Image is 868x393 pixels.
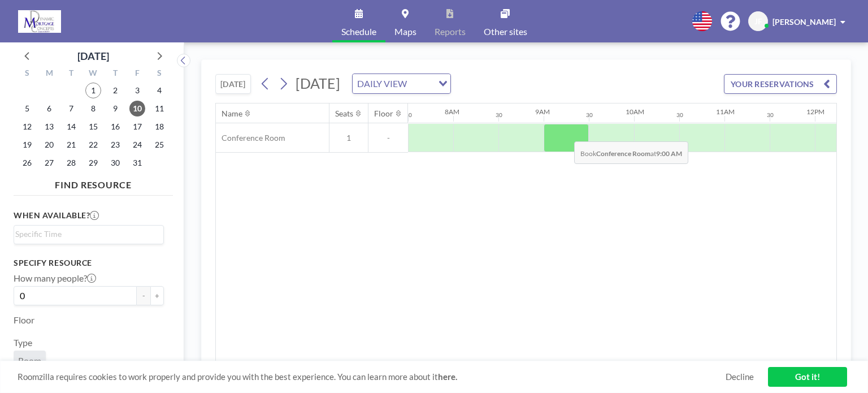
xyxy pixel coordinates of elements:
div: 30 [767,111,774,119]
a: Got it! [768,367,847,387]
span: Friday, October 3, 2025 [129,83,145,98]
h4: FIND RESOURCE [14,175,173,191]
div: T [104,67,126,81]
span: Book at [574,141,688,164]
span: Thursday, October 23, 2025 [107,137,123,153]
span: Sunday, October 19, 2025 [19,137,35,153]
span: Wednesday, October 29, 2025 [85,155,101,171]
span: Tuesday, October 14, 2025 [63,119,79,135]
span: Friday, October 24, 2025 [129,137,145,153]
img: organization-logo [18,10,61,33]
label: How many people? [14,273,96,284]
span: Wednesday, October 8, 2025 [85,101,101,116]
label: Type [14,337,32,348]
input: Search for option [410,76,432,91]
span: - [368,133,408,143]
span: Saturday, October 25, 2025 [151,137,167,153]
span: Friday, October 10, 2025 [129,101,145,116]
span: Wednesday, October 15, 2025 [85,119,101,135]
span: Thursday, October 9, 2025 [107,101,123,116]
span: Saturday, October 4, 2025 [151,83,167,98]
span: Monday, October 6, 2025 [41,101,57,116]
div: F [126,67,148,81]
span: Thursday, October 30, 2025 [107,155,123,171]
div: W [83,67,105,81]
span: Saturday, October 11, 2025 [151,101,167,116]
div: 30 [405,111,412,119]
h3: Specify resource [14,258,164,268]
button: [DATE] [215,74,251,94]
div: S [148,67,170,81]
b: 9:00 AM [656,149,682,158]
span: 1 [329,133,368,143]
span: Tuesday, October 21, 2025 [63,137,79,153]
div: Search for option [14,226,163,243]
span: Maps [394,27,416,36]
span: Reports [435,27,466,36]
div: [DATE] [77,48,109,64]
span: Wednesday, October 22, 2025 [85,137,101,153]
span: Sunday, October 26, 2025 [19,155,35,171]
div: 12PM [806,107,824,116]
button: - [137,286,150,305]
span: Conference Room [216,133,285,143]
label: Floor [14,314,34,326]
a: Decline [726,372,754,382]
div: 8AM [445,107,459,116]
span: Monday, October 27, 2025 [41,155,57,171]
div: 30 [586,111,593,119]
div: Search for option [353,74,450,93]
div: 9AM [535,107,550,116]
input: Search for option [15,228,157,240]
span: Friday, October 17, 2025 [129,119,145,135]
div: 10AM [626,107,644,116]
div: Name [222,109,242,119]
span: Room [18,355,41,366]
span: Thursday, October 2, 2025 [107,83,123,98]
div: Floor [374,109,393,119]
span: Schedule [341,27,376,36]
button: + [150,286,164,305]
div: 30 [676,111,683,119]
div: M [38,67,60,81]
span: Monday, October 20, 2025 [41,137,57,153]
span: JF [754,16,762,27]
span: Tuesday, October 28, 2025 [63,155,79,171]
div: 30 [496,111,502,119]
span: Sunday, October 12, 2025 [19,119,35,135]
span: Tuesday, October 7, 2025 [63,101,79,116]
span: Wednesday, October 1, 2025 [85,83,101,98]
span: Thursday, October 16, 2025 [107,119,123,135]
div: 11AM [716,107,735,116]
a: here. [438,372,457,382]
div: T [60,67,83,81]
span: Saturday, October 18, 2025 [151,119,167,135]
button: YOUR RESERVATIONS [724,74,837,94]
span: [DATE] [296,75,340,92]
b: Conference Room [596,149,650,158]
div: S [16,67,38,81]
span: Roomzilla requires cookies to work properly and provide you with the best experience. You can lea... [18,372,726,382]
span: Friday, October 31, 2025 [129,155,145,171]
span: DAILY VIEW [355,76,409,91]
span: Monday, October 13, 2025 [41,119,57,135]
span: Sunday, October 5, 2025 [19,101,35,116]
span: [PERSON_NAME] [772,17,836,27]
div: Seats [335,109,353,119]
span: Other sites [484,27,527,36]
